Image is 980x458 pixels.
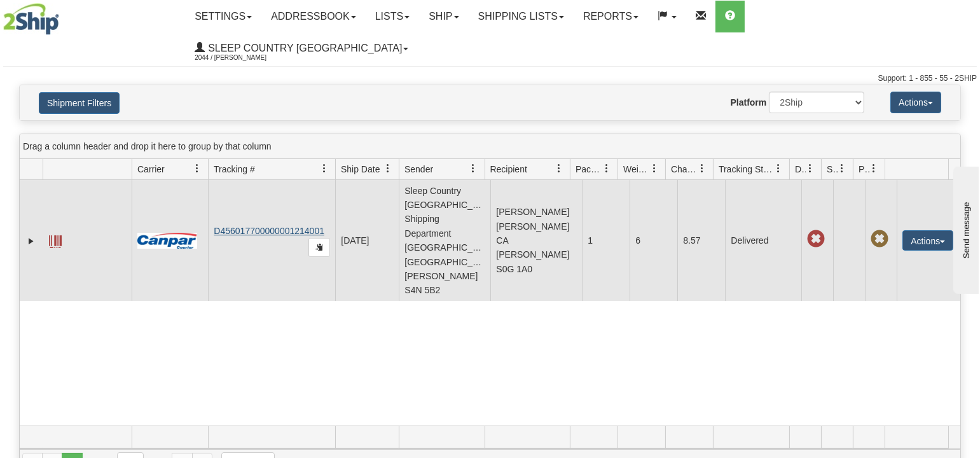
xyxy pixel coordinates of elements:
button: Actions [902,230,953,251]
a: Lists [366,1,419,32]
a: Addressbook [261,1,366,32]
a: Delivery Status filter column settings [799,158,821,179]
a: Expand [25,235,38,247]
span: Sleep Country [GEOGRAPHIC_DATA] [205,43,402,53]
button: Actions [890,92,941,113]
span: Packages [576,163,602,176]
td: Sleep Country [GEOGRAPHIC_DATA] Shipping Department [GEOGRAPHIC_DATA] [GEOGRAPHIC_DATA] [PERSON_N... [399,180,490,301]
span: Weight [623,163,650,176]
a: Settings [185,1,261,32]
a: Ship [419,1,468,32]
span: Recipient [490,163,527,176]
span: Shipment Issues [827,163,838,176]
a: Pickup Status filter column settings [863,158,885,179]
div: grid grouping header [20,134,960,159]
span: Sender [404,163,433,176]
a: Recipient filter column settings [548,158,570,179]
span: Pickup Status [859,163,869,176]
span: Delivery Status [795,163,806,176]
img: logo2044.jpg [3,3,59,35]
a: Weight filter column settings [644,158,665,179]
a: Charge filter column settings [691,158,713,179]
a: Carrier filter column settings [186,158,208,179]
a: Tracking Status filter column settings [768,158,789,179]
td: 8.57 [677,180,725,301]
a: Shipment Issues filter column settings [831,158,853,179]
a: Sleep Country [GEOGRAPHIC_DATA] 2044 / [PERSON_NAME] [185,32,418,64]
span: Late [807,230,825,248]
span: Charge [671,163,698,176]
a: Sender filter column settings [463,158,485,179]
img: 14 - Canpar [137,233,197,249]
td: Delivered [725,180,801,301]
div: Support: 1 - 855 - 55 - 2SHIP [3,73,977,84]
td: [PERSON_NAME] [PERSON_NAME] CA [PERSON_NAME] S0G 1A0 [490,180,582,301]
td: [DATE] [335,180,399,301]
button: Copy to clipboard [308,238,330,257]
a: Label [49,230,62,250]
a: Ship Date filter column settings [377,158,399,179]
a: Reports [574,1,648,32]
span: Tracking Status [719,163,774,176]
span: Ship Date [341,163,380,176]
button: Shipment Filters [39,92,120,114]
td: 6 [630,180,677,301]
span: Carrier [137,163,165,176]
a: Tracking # filter column settings [314,158,335,179]
span: Tracking # [214,163,255,176]
iframe: chat widget [951,164,979,294]
label: Platform [731,96,767,109]
div: Send message [10,11,118,20]
span: 2044 / [PERSON_NAME] [195,52,290,64]
td: 1 [582,180,630,301]
a: Packages filter column settings [596,158,618,179]
a: D456017700000001214001 [214,226,324,236]
span: Pickup Not Assigned [871,230,888,248]
a: Shipping lists [469,1,574,32]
